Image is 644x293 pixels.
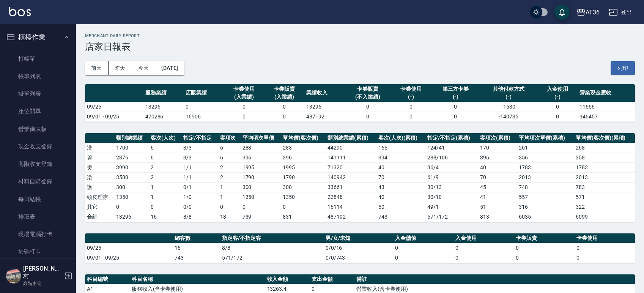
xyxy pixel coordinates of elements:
td: 其它 [85,202,114,212]
td: 1 [218,192,241,202]
td: 1350 [114,192,149,202]
th: 客次(人次)(累積) [376,133,425,143]
td: 剪 [85,153,114,162]
td: 0 [431,112,480,121]
td: 8/8 [181,212,218,222]
td: 0 [224,102,264,112]
th: 卡券使用 [575,233,635,243]
td: 6099 [574,212,635,222]
td: 813 [478,212,517,222]
a: 帳單列表 [3,68,73,85]
td: 140942 [326,172,376,182]
td: 49 / 1 [425,202,478,212]
td: 0 [431,102,480,112]
td: 6 [218,143,241,153]
td: 322 [574,202,635,212]
td: 0 [391,102,431,112]
td: 09/25 [85,243,173,253]
td: 70 [376,172,425,182]
button: 前天 [85,61,109,75]
td: 1995 [281,162,326,172]
td: 0 / 0 [181,202,218,212]
td: 300 [281,182,326,192]
th: 收入金額 [265,274,310,284]
div: (-) [482,93,535,101]
td: 0 [453,253,514,263]
td: 261 [517,143,574,153]
td: 0 / 1 [181,182,218,192]
a: 每日結帳 [3,191,73,208]
td: 748 [517,182,574,192]
td: 487192 [304,112,345,121]
td: 0 [241,202,281,212]
th: 店販業績 [184,84,224,102]
td: 40 [376,192,425,202]
th: 客次(人次) [149,133,181,143]
td: 0 [514,253,574,263]
th: 指定/不指定 [181,133,218,143]
td: 3 / 3 [181,153,218,162]
td: 0 [264,102,304,112]
td: 571/172 [425,212,478,222]
td: 0 [345,112,391,121]
td: 1350 [281,192,326,202]
td: 743 [376,212,425,222]
button: [DATE] [155,61,184,75]
a: 營業儀表板 [3,120,73,138]
td: 739 [241,212,281,222]
td: 2013 [574,172,635,182]
td: 30 / 13 [425,182,478,192]
a: 排班表 [3,208,73,225]
th: 指定/不指定(累積) [425,133,478,143]
td: 1 [149,192,181,202]
td: 2376 [114,153,149,162]
td: 6 [149,143,181,153]
td: 0 [537,102,578,112]
img: Logo [9,7,31,16]
h5: [PERSON_NAME]村 [23,265,62,280]
h3: 店家日報表 [85,41,635,52]
td: 13296 [143,102,184,112]
div: 入金使用 [539,85,576,93]
div: (入業績) [266,93,302,101]
td: 6 [149,153,181,162]
td: 18 [218,212,241,222]
td: -140735 [480,112,537,121]
th: 支出金額 [310,274,354,284]
td: 22848 [326,192,376,202]
td: 396 [281,153,326,162]
td: 0 [218,202,241,212]
th: 平均項次單價(累積) [517,133,574,143]
table: a dense table [85,133,635,222]
td: 70 [478,172,517,182]
td: 0 [514,243,574,253]
td: 1 [218,182,241,192]
td: 染 [85,172,114,182]
td: 1 [149,182,181,192]
td: 0 [537,112,578,121]
a: 掛單列表 [3,85,73,102]
td: 487192 [326,212,376,222]
td: 71320 [326,162,376,172]
img: Person [6,268,21,284]
td: 396 [478,153,517,162]
td: 61 / 9 [425,172,478,182]
td: 0 [149,202,181,212]
button: 列印 [611,61,635,75]
td: 316 [517,202,574,212]
th: 服務業績 [143,84,184,102]
td: 288 / 106 [425,153,478,162]
td: 3990 [114,162,149,172]
td: 0/0/743 [324,253,393,263]
th: 客項次 [218,133,241,143]
td: 13296 [114,212,149,222]
td: 13296 [304,102,345,112]
td: 831 [281,212,326,222]
div: 卡券使用 [393,85,429,93]
td: 43 [376,182,425,192]
td: 141111 [326,153,376,162]
td: 1995 [241,162,281,172]
div: (-) [393,93,429,101]
th: 科目編號 [85,274,130,284]
th: 入金儲值 [393,233,453,243]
